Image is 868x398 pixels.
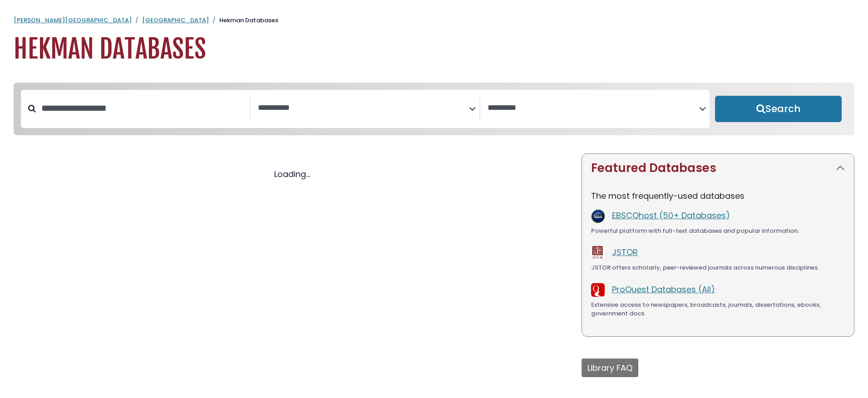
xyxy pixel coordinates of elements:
[258,103,469,113] textarea: Search
[14,168,571,180] div: Loading...
[14,16,854,25] nav: breadcrumb
[612,210,730,221] a: EBSCOhost (50+ Databases)
[582,154,854,182] button: Featured Databases
[612,246,638,258] a: JSTOR
[582,359,638,377] button: Library FAQ
[14,16,132,25] a: [PERSON_NAME][GEOGRAPHIC_DATA]
[591,226,845,236] div: Powerful platform with full-text databases and popular information.
[715,96,842,122] button: Submit for Search Results
[591,300,845,318] div: Extensive access to newspapers, broadcasts, journals, dissertations, ebooks, government docs.
[612,284,715,295] a: ProQuest Databases (All)
[488,103,699,113] textarea: Search
[14,34,854,64] h1: Hekman Databases
[591,263,845,272] div: JSTOR offers scholarly, peer-reviewed journals across numerous disciplines.
[14,83,854,135] nav: Search filters
[36,101,250,116] input: Search database by title or keyword
[591,190,845,202] p: The most frequently-used databases
[209,16,278,25] li: Hekman Databases
[142,16,209,25] a: [GEOGRAPHIC_DATA]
